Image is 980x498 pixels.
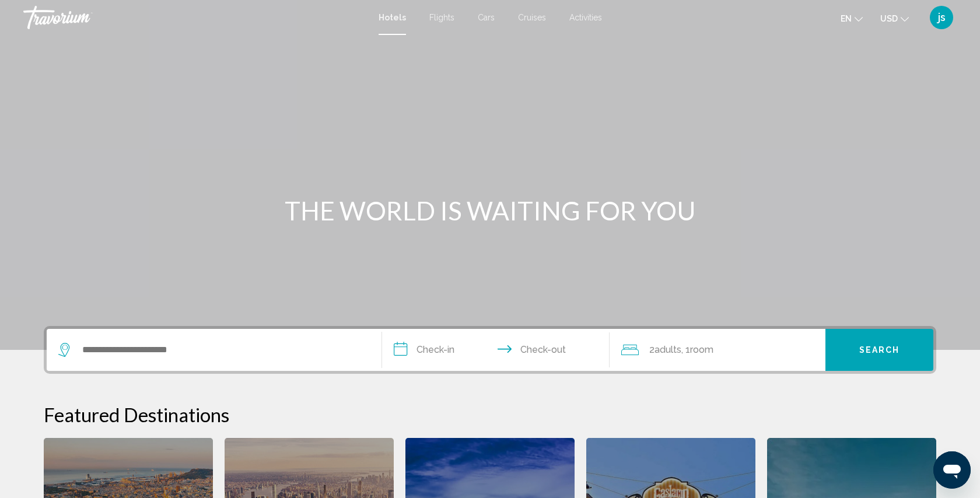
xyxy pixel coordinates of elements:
a: Flights [429,13,454,22]
button: Search [825,329,933,371]
h2: Featured Destinations [44,403,936,426]
a: Activities [569,13,602,22]
span: , 1 [681,342,713,358]
h1: THE WORLD IS WAITING FOR YOU [271,195,709,226]
iframe: Button to launch messaging window [933,451,971,489]
a: Travorium [23,6,367,29]
span: USD [880,14,898,23]
button: Check in and out dates [382,329,610,371]
span: 2 [649,342,681,358]
button: Travelers: 2 adults, 0 children [610,329,825,371]
span: en [841,14,852,23]
span: Adults [654,344,681,355]
a: Cars [478,13,495,22]
span: Room [690,344,713,355]
a: Cruises [518,13,546,22]
button: Change language [841,10,863,27]
div: Search widget [47,329,933,371]
span: Search [859,346,900,355]
a: Hotels [379,13,406,22]
button: Change currency [880,10,909,27]
span: js [938,12,946,23]
button: User Menu [926,5,957,30]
